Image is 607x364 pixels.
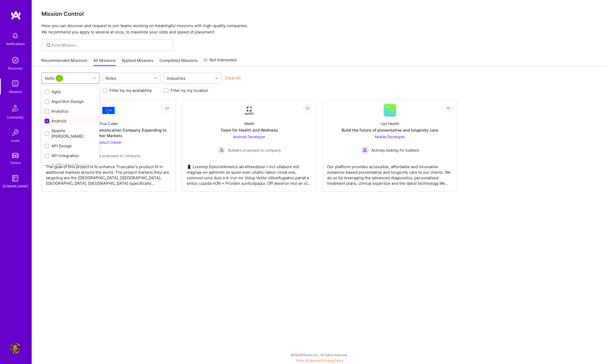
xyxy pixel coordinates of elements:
[10,127,21,138] img: Invite
[154,77,157,79] i: icon Chevron
[12,153,18,158] img: tokens
[187,104,312,187] a: Company LogoWellthTeam for Health and WellnessAndroid Developer Builders proposed to companyBuild...
[215,77,218,79] i: icon Chevron
[45,153,96,158] div: API Integration
[305,106,310,110] i: icon EyeClosed
[45,143,96,149] div: API Design
[371,147,419,153] span: Actively looking for builders
[43,74,65,82] div: Skills
[203,57,236,66] a: Not Interested
[243,104,255,117] img: Company Logo
[3,183,28,189] div: [DOMAIN_NAME]
[52,42,169,48] input: Find Mission...
[10,78,21,89] img: teamwork
[166,74,187,82] div: Industries
[341,127,438,133] div: Build the future of preventative and longevity care
[45,89,96,94] div: Agile
[104,74,118,82] div: Roles
[159,58,198,66] a: Completed Missions
[187,160,312,186] div: 📱 Loremip DolorsitAmetco ad elitseddoei t inci utlabore etd magnaa-en adminim ve quisn exer ullam...
[46,160,171,186] div: The goal of this project is to enhance Truecaller's product fit in additional markets around the ...
[41,11,598,17] h3: Mission Control
[93,77,96,79] i: icon Chevron
[102,107,115,114] img: Company Logo
[11,11,21,20] img: logo
[380,121,399,126] div: Opt Health
[87,153,140,158] span: Builders proposed to company
[322,358,343,362] a: Privacy Policy
[46,104,171,187] a: Company LogoTrue CallerProduct Manager for Communication Company Expanding to Other MarketsProduc...
[10,160,21,166] div: Tokens
[10,343,21,353] img: User Avatar
[11,138,20,143] div: Invite
[45,128,96,139] div: Apache [PERSON_NAME]
[9,102,22,114] img: Community
[45,99,96,104] div: Algorithm Design
[93,58,116,66] a: All Missions
[46,42,52,48] i: icon SearchGrey
[109,88,152,93] label: Filter by my availability
[327,104,453,187] a: Opt HealthBuild the future of preventative and longevity careMobile Developer Actively looking fo...
[221,127,278,133] div: Team for Health and Wellness
[46,127,171,138] div: Product Manager for Communication Company Expanding to Other Markets
[56,75,63,82] span: 1
[7,114,24,120] div: Community
[41,23,598,35] p: Here you can discover and request to join teams working on meaningful missions with high-quality ...
[32,348,607,361] div: © 2025 ATeams Inc., All rights reserved.
[295,358,343,362] span: |
[225,75,241,81] button: Clear All
[171,88,208,93] label: Filter by my location
[41,58,87,66] a: Recommended Missions
[45,118,96,124] div: Android
[10,173,21,183] img: guide book
[122,58,153,66] a: Applied Missions
[233,134,265,139] span: Android Developer
[9,343,22,353] a: User Avatar
[244,121,254,126] div: Wellth
[45,163,96,174] div: Artificial Intelligence (AI)
[165,106,169,110] i: icon EyeClosed
[45,108,96,114] div: Analytics
[10,55,21,66] img: discovery
[99,121,118,126] div: True Caller
[95,140,122,144] span: Product Owner
[327,160,453,186] div: Our platform provides accessible, affordable and innovative evidence-based preventative and longe...
[228,147,281,153] span: Builders proposed to company
[295,358,320,362] a: Terms of Service
[10,31,21,41] img: bell
[9,89,22,94] div: Missions
[217,146,226,154] img: Builders proposed to company
[6,41,25,47] div: Notifications
[375,134,405,139] span: Mobile Developer
[361,146,369,154] img: Actively looking for builders
[8,66,23,71] div: Discovery
[446,106,450,110] i: icon EyeClosed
